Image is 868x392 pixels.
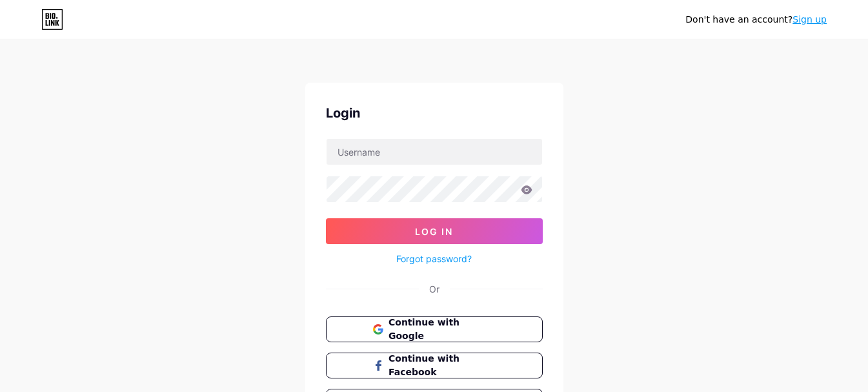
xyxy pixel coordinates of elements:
[326,218,543,244] button: Log In
[389,352,495,379] span: Continue with Facebook
[429,282,439,296] div: Or
[327,139,542,165] input: Username
[326,353,543,378] button: Continue with Facebook
[396,252,472,265] a: Forgot password?
[326,103,543,123] div: Login
[389,316,495,343] span: Continue with Google
[415,226,453,237] span: Log In
[792,14,827,25] a: Sign up
[326,316,543,342] button: Continue with Google
[685,13,827,26] div: Don't have an account?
